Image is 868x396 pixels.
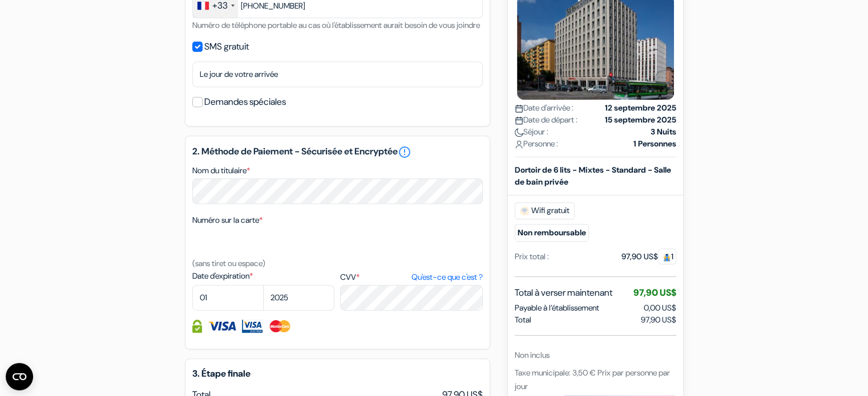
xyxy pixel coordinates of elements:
b: Dortoir de 6 lits - Mixtes - Standard - Salle de bain privée [515,165,671,187]
a: error_outline [398,145,411,159]
img: free_wifi.svg [520,206,529,215]
span: 0,00 US$ [644,303,676,313]
strong: 3 Nuits [651,126,676,138]
small: (sans tiret ou espace) [192,258,265,268]
h5: 2. Méthode de Paiement - Sécurisée et Encryptée [192,145,483,159]
span: Taxe municipale: 3,50 € Prix par personne par jour [515,368,670,391]
span: Personne : [515,138,558,150]
span: Total [515,314,531,326]
strong: 1 Personnes [633,138,676,150]
span: Payable à l’établissement [515,302,599,314]
strong: 12 septembre 2025 [605,102,676,114]
img: user_icon.svg [515,140,523,149]
span: 1 [658,248,676,264]
label: CVV [340,271,482,283]
span: Wifi gratuit [515,202,575,219]
div: Prix total : [515,251,549,263]
span: Date d'arrivée : [515,102,574,114]
button: Ouvrir le widget CMP [6,363,33,390]
label: SMS gratuit [204,39,249,55]
span: Séjour : [515,126,548,138]
img: Information de carte de crédit entièrement encryptée et sécurisée [192,320,202,333]
span: 97,90 US$ [633,287,676,299]
div: Non inclus [515,349,676,361]
span: Total à verser maintenant [515,286,612,300]
small: Numéro de téléphone portable au cas où l'établissement aurait besoin de vous joindre [192,20,480,30]
a: Qu'est-ce que c'est ? [411,271,482,283]
label: Nom du titulaire [192,165,250,177]
span: 97,90 US$ [641,314,676,326]
span: Date de départ : [515,114,578,126]
small: Non remboursable [515,224,589,242]
h5: 3. Étape finale [192,368,483,379]
img: calendar.svg [515,116,523,125]
div: 97,90 US$ [621,251,676,263]
img: Visa [208,320,236,333]
img: Master Card [268,320,292,333]
strong: 15 septembre 2025 [605,114,676,126]
label: Date d'expiration [192,270,334,282]
img: Visa Electron [242,320,263,333]
img: calendar.svg [515,104,523,113]
label: Demandes spéciales [204,94,286,110]
img: moon.svg [515,128,523,137]
label: Numéro sur la carte [192,214,263,226]
img: guest.svg [663,253,671,262]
